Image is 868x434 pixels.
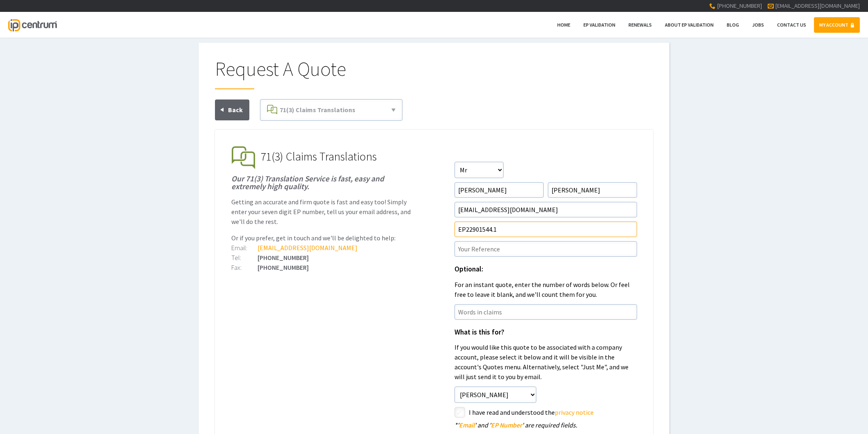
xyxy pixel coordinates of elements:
span: Contact Us [777,22,806,28]
span: About EP Validation [665,22,714,28]
span: [PHONE_NUMBER] [717,2,762,9]
span: Email [459,421,475,429]
span: 71(3) Claims Translations [280,106,355,114]
span: Renewals [628,22,652,28]
a: MY ACCOUNT [814,17,860,33]
span: Back [228,106,243,114]
a: [EMAIL_ADDRESS][DOMAIN_NAME] [258,244,357,252]
div: ' ' and ' ' are required fields. [454,422,637,428]
span: EP Validation [583,22,615,28]
label: I have read and understood the [469,407,637,418]
p: For an instant quote, enter the number of words below. Or feel free to leave it blank, and we'll ... [454,280,637,299]
span: Home [557,22,570,28]
input: First Name [454,182,544,198]
div: Email: [231,244,258,251]
input: Words in claims [454,304,637,320]
a: Home [552,17,576,33]
div: [PHONE_NUMBER] [231,254,414,261]
a: About EP Validation [660,17,719,33]
p: If you would like this quote to be associated with a company account, please select it below and ... [454,342,637,382]
a: privacy notice [555,408,594,416]
p: Getting an accurate and firm quote is fast and easy too! Simply enter your seven digit EP number,... [231,197,414,226]
p: Or if you prefer, get in touch and we'll be delighted to help: [231,233,414,243]
a: [EMAIL_ADDRESS][DOMAIN_NAME] [775,2,860,9]
h1: What is this for? [454,329,637,336]
span: Jobs [752,22,764,28]
a: Renewals [623,17,657,33]
a: 71(3) Claims Translations [264,103,399,117]
h1: Our 71(3) Translation Service is fast, easy and extremely high quality. [231,175,414,190]
h1: Request A Quote [215,59,653,89]
a: Back [215,99,249,120]
input: Surname [548,182,637,198]
a: Blog [721,17,744,33]
a: Contact Us [772,17,811,33]
span: Blog [727,22,739,28]
a: EP Validation [578,17,621,33]
h1: Optional: [454,266,637,273]
input: Your Reference [454,241,637,257]
div: Fax: [231,264,258,271]
div: Tel: [231,254,258,261]
input: EP Number [454,222,637,237]
span: EP Number [491,421,522,429]
a: IP Centrum [8,12,57,38]
a: Jobs [747,17,769,33]
span: 71(3) Claims Translations [261,149,377,164]
div: [PHONE_NUMBER] [231,264,414,271]
input: Email [454,202,637,217]
label: styled-checkbox [454,407,465,418]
